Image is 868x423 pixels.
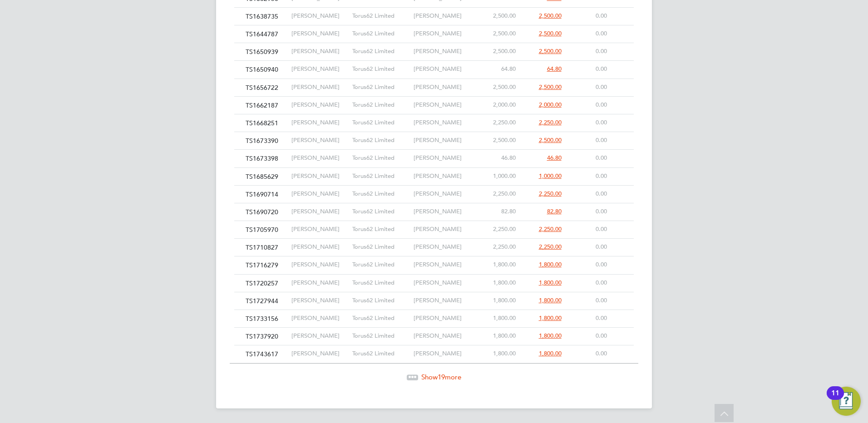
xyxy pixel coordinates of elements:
[350,203,411,220] div: Torus62 Limited
[539,332,562,339] span: 1,800.00
[243,310,289,327] div: TS1733156
[564,79,610,96] div: 0.00
[564,203,610,220] div: 0.00
[350,97,411,113] div: Torus62 Limited
[411,186,472,202] div: [PERSON_NAME]
[539,225,562,233] span: 2,250.00
[289,79,350,96] div: [PERSON_NAME]
[243,328,289,345] div: TS1737920
[350,275,411,291] div: Torus62 Limited
[539,243,562,251] span: 2,250.00
[350,310,411,327] div: Torus62 Limited
[289,132,350,149] div: [PERSON_NAME]
[564,275,610,291] div: 0.00
[472,8,518,25] div: 2,500.00
[472,150,518,167] div: 46.80
[289,186,350,202] div: [PERSON_NAME]
[243,43,289,60] div: TS1650939
[539,101,562,108] span: 2,000.00
[472,186,518,202] div: 2,250.00
[350,345,411,362] div: Torus62 Limited
[243,168,289,185] div: TS1685629
[564,114,610,131] div: 0.00
[411,345,472,362] div: [PERSON_NAME]
[472,328,518,344] div: 1,800.00
[411,275,472,291] div: [PERSON_NAME]
[411,328,472,344] div: [PERSON_NAME]
[243,292,289,310] div: TS1727944
[564,186,610,202] div: 0.00
[564,292,610,309] div: 0.00
[539,118,562,126] span: 2,250.00
[539,136,562,144] span: 2,500.00
[539,30,562,37] span: 2,500.00
[472,114,518,131] div: 2,250.00
[243,239,289,256] div: TS1710827
[411,132,472,149] div: [PERSON_NAME]
[350,132,411,149] div: Torus62 Limited
[289,256,350,273] div: [PERSON_NAME]
[350,8,411,25] div: Torus62 Limited
[350,256,411,273] div: Torus62 Limited
[539,349,562,357] span: 1,800.00
[289,221,350,238] div: [PERSON_NAME]
[289,292,350,309] div: [PERSON_NAME]
[547,207,562,215] span: 82.80
[472,310,518,327] div: 1,800.00
[539,261,562,268] span: 1,800.00
[472,221,518,238] div: 2,250.00
[350,292,411,309] div: Torus62 Limited
[350,79,411,96] div: Torus62 Limited
[289,8,350,25] div: [PERSON_NAME]
[350,150,411,167] div: Torus62 Limited
[411,168,472,185] div: [PERSON_NAME]
[289,97,350,113] div: [PERSON_NAME]
[472,61,518,78] div: 64.80
[243,114,289,132] div: TS1668251
[289,114,350,131] div: [PERSON_NAME]
[289,150,350,167] div: [PERSON_NAME]
[350,328,411,344] div: Torus62 Limited
[472,132,518,149] div: 2,500.00
[547,65,562,73] span: 64.80
[350,61,411,78] div: Torus62 Limited
[539,190,562,197] span: 2,250.00
[411,310,472,327] div: [PERSON_NAME]
[289,203,350,220] div: [PERSON_NAME]
[539,83,562,91] span: 2,500.00
[411,61,472,78] div: [PERSON_NAME]
[564,25,610,42] div: 0.00
[289,275,350,291] div: [PERSON_NAME]
[472,43,518,60] div: 2,500.00
[472,345,518,362] div: 1,800.00
[289,310,350,327] div: [PERSON_NAME]
[472,256,518,273] div: 1,800.00
[243,61,289,78] div: TS1650940
[243,221,289,238] div: TS1705970
[411,43,472,60] div: [PERSON_NAME]
[411,221,472,238] div: [PERSON_NAME]
[411,79,472,96] div: [PERSON_NAME]
[564,61,610,78] div: 0.00
[411,256,472,273] div: [PERSON_NAME]
[472,292,518,309] div: 1,800.00
[831,393,839,405] div: 11
[539,172,562,180] span: 1,000.00
[243,186,289,203] div: TS1690714
[243,275,289,292] div: TS1720257
[564,221,610,238] div: 0.00
[243,79,289,96] div: TS1656722
[411,239,472,256] div: [PERSON_NAME]
[539,47,562,55] span: 2,500.00
[832,387,861,416] button: Open Resource Center, 11 new notifications
[472,97,518,113] div: 2,000.00
[243,256,289,274] div: TS1716279
[289,239,350,256] div: [PERSON_NAME]
[564,43,610,60] div: 0.00
[472,79,518,96] div: 2,500.00
[564,345,610,362] div: 0.00
[289,328,350,344] div: [PERSON_NAME]
[289,25,350,42] div: [PERSON_NAME]
[350,239,411,256] div: Torus62 Limited
[243,132,289,149] div: TS1673390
